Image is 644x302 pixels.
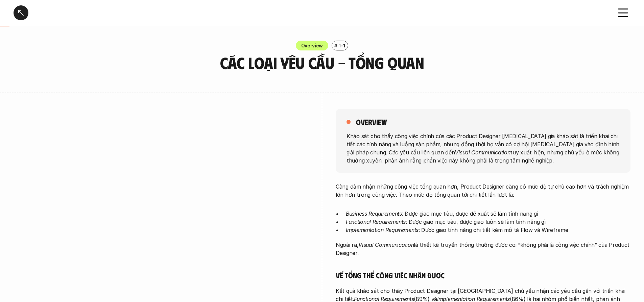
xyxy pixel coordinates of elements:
[301,42,323,49] p: Overview
[455,149,510,155] em: Visual Communication
[336,241,630,257] p: Ngoài ra, là thiết kế truyền thông thường được coi “không phải là công việc chính” của Product De...
[336,271,630,280] h5: Về tổng thể công việc nhận được
[346,226,630,234] p: : Được giao tính năng chi tiết kèm mô tả Flow và Wireframe
[339,42,345,49] p: 1-1
[178,54,466,72] h3: Các loại yêu cầu - Tổng quan
[346,218,630,226] p: : Được giao mục tiêu, được giao luôn sẽ làm tính năng gì
[346,218,406,225] em: Functional Requirements
[347,132,620,164] p: Khảo sát cho thấy công việc chính của các Product Designer [MEDICAL_DATA] gia khảo sát là triển k...
[334,43,337,48] h6: #
[358,241,414,248] em: Visual Communication
[356,117,387,127] h5: overview
[346,210,630,218] p: : Được giao mục tiêu, được đề xuất sẽ làm tính năng gì
[346,210,402,217] em: Business Requirements
[346,226,419,233] em: Implementation Requirements
[336,182,630,199] p: Càng đảm nhận những công việc tổng quan hơn, Product Designer càng có mức độ tự chủ cao hơn và tr...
